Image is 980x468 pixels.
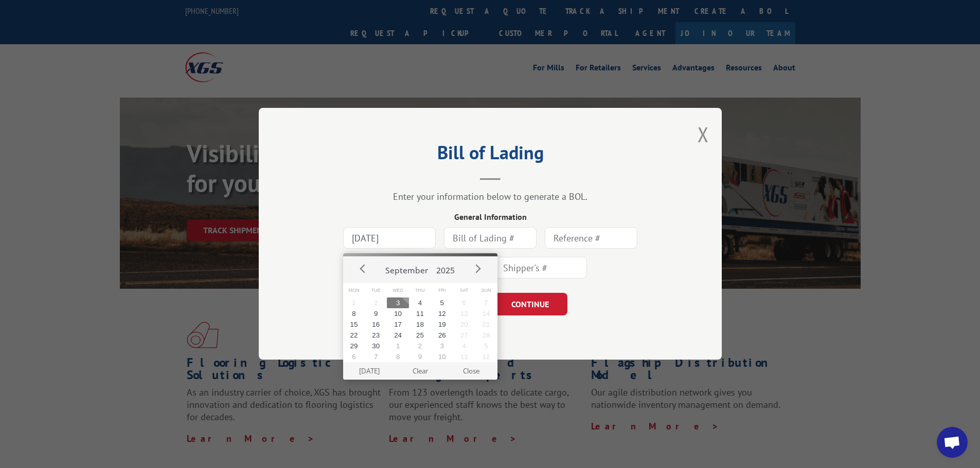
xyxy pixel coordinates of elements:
button: 26 [431,330,453,341]
button: [DATE] [344,362,395,380]
button: CONTINUE [493,293,567,316]
button: 29 [343,341,365,351]
button: 17 [387,319,409,330]
span: Wed [387,283,409,298]
button: Prev [355,261,371,276]
span: Sat [453,283,475,298]
span: Fri [431,283,453,298]
button: 23 [365,330,387,341]
button: 4 [409,297,431,308]
button: 30 [365,341,387,351]
button: 25 [409,330,431,341]
button: 7 [475,297,497,308]
button: 1 [387,341,409,351]
button: 10 [431,351,453,362]
button: 14 [475,308,497,319]
h2: Bill of Lading [310,145,670,165]
button: 10 [387,308,409,319]
button: 2025 [432,256,459,280]
button: 4 [453,341,475,351]
button: 18 [409,319,431,330]
button: 11 [409,308,431,319]
button: 5 [431,297,453,308]
button: 24 [387,330,409,341]
button: Clear [395,362,446,380]
button: September [381,256,432,280]
button: 2 [409,341,431,351]
input: Shipper's # [494,257,587,279]
button: 21 [475,319,497,330]
button: Close [446,362,496,380]
div: Enter your information below to generate a BOL. [310,191,670,203]
button: 8 [343,308,365,319]
button: 13 [453,308,475,319]
button: 7 [365,351,387,362]
button: 15 [343,319,365,330]
button: 16 [365,319,387,330]
button: 6 [453,297,475,308]
button: 3 [431,341,453,351]
div: General Information [310,211,670,223]
button: 28 [475,330,497,341]
input: Reference # [545,228,637,249]
input: Bill of Lading # [444,228,537,249]
button: 5 [475,341,497,351]
button: 19 [431,319,453,330]
button: Next [470,261,485,276]
button: 8 [387,351,409,362]
button: 3 [387,297,409,308]
button: 1 [343,297,365,308]
span: Thu [409,283,431,298]
button: 2 [365,297,387,308]
span: Sun [475,283,497,298]
button: 9 [409,351,431,362]
button: 20 [453,319,475,330]
button: 11 [453,351,475,362]
span: Mon [343,283,365,298]
button: 12 [431,308,453,319]
button: 12 [475,351,497,362]
input: Date (yyyy-mm-dd) [343,228,436,249]
button: Close modal [698,121,709,148]
span: Tue [365,283,387,298]
button: 27 [453,330,475,341]
button: 6 [343,351,365,362]
a: Open chat [937,427,968,458]
button: 9 [365,308,387,319]
button: 22 [343,330,365,341]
